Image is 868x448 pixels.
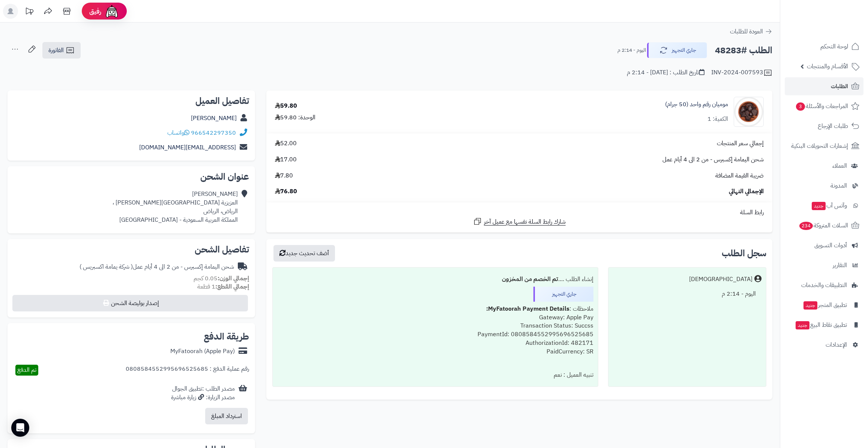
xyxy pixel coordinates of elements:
[14,172,249,181] h2: عنوان الشحن
[533,287,593,302] div: جاري التجهيز
[269,208,769,217] div: رابط السلة
[662,155,764,164] span: شحن اليمامة إكسبرس - من 2 الى 4 أيام عمل
[191,114,237,123] a: [PERSON_NAME]
[785,97,863,115] a: المراجعات والأسئلة3
[170,347,235,356] div: MyFatoorah (Apple Pay)
[799,220,848,231] span: السلات المتروكة
[715,171,764,180] span: ضريبة القيمة المضافة
[80,263,234,271] div: شحن اليمامة إكسبرس - من 2 الى 4 أيام عمل
[812,202,826,210] span: جديد
[273,245,335,262] button: أضف تحديث جديد
[785,137,863,155] a: إشعارات التحويلات البنكية
[17,365,36,374] span: تم الدفع
[785,336,863,354] a: الإعدادات
[215,282,249,291] strong: إجمالي القطع:
[785,157,863,175] a: العملاء
[717,139,764,148] span: إجمالي سعر المنتجات
[275,102,297,110] div: 59.80
[473,217,566,226] a: شارك رابط السلة نفسها مع عميل آخر
[486,304,569,313] b: MyFatoorah Payment Details:
[803,300,847,310] span: تطبيق المتجر
[171,393,235,402] div: مصدر الزيارة: زيارة مباشرة
[796,102,805,111] span: 3
[191,128,236,137] a: 966542297350
[647,42,707,58] button: جاري التجهيز
[811,200,847,211] span: وآتس آب
[818,121,848,131] span: طلبات الإرجاع
[729,187,764,196] span: الإجمالي النهائي
[275,155,297,164] span: 17.00
[197,282,249,291] small: 1 قطعة
[139,143,236,152] a: [EMAIL_ADDRESS][DOMAIN_NAME]
[785,316,863,334] a: تطبيق نقاط البيعجديد
[194,274,249,283] small: 0.05 كجم
[814,240,847,251] span: أدوات التسويق
[613,287,761,301] div: اليوم - 2:14 م
[689,275,752,284] div: [DEMOGRAPHIC_DATA]
[833,260,847,271] span: التقارير
[832,161,847,171] span: العملاء
[80,262,133,271] span: ( شركة يمامة اكسبريس )
[218,274,249,283] strong: إجمالي الوزن:
[830,180,847,191] span: المدونة
[14,96,249,105] h2: تفاصيل العميل
[796,321,809,329] span: جديد
[665,100,728,109] a: موميان رقم واحد (50 جرام)
[126,365,249,376] div: رقم عملية الدفع : 0808584552995696525685
[785,197,863,215] a: وآتس آبجديد
[277,302,593,368] div: ملاحظات : Gateway: Apple Pay Transaction Status: Succss PaymentId: 0808584552995696525685 Authori...
[167,128,189,137] a: واتساب
[42,42,81,59] a: الفاتورة
[799,222,813,230] span: 234
[277,272,593,287] div: إنشاء الطلب ....
[617,47,646,54] small: اليوم - 2:14 م
[113,190,238,224] div: [PERSON_NAME] العزيزية [GEOGRAPHIC_DATA][PERSON_NAME] ، الرياض، الرياض المملكة العربية السعودية -...
[785,236,863,254] a: أدوات التسويق
[48,46,64,55] span: الفاتورة
[711,68,772,77] div: INV-2024-007593
[803,301,817,310] span: جديد
[795,320,847,330] span: تطبيق نقاط البيع
[484,218,566,226] span: شارك رابط السلة نفسها مع عميل آخر
[171,385,235,402] div: مصدر الطلب :تطبيق الجوال
[275,171,293,180] span: 7.80
[205,408,248,424] button: استرداد المبلغ
[275,113,315,122] div: الوحدة: 59.80
[627,68,704,77] div: تاريخ الطلب : [DATE] - 2:14 م
[785,177,863,195] a: المدونة
[14,245,249,254] h2: تفاصيل الشحن
[820,41,848,52] span: لوحة التحكم
[785,117,863,135] a: طلبات الإرجاع
[715,43,772,58] h2: الطلب #48283
[12,295,248,311] button: إصدار بوليصة الشحن
[791,141,848,151] span: إشعارات التحويلات البنكية
[275,187,297,196] span: 76.80
[785,256,863,274] a: التقارير
[785,296,863,314] a: تطبيق المتجرجديد
[20,4,39,21] a: تحديثات المنصة
[785,276,863,294] a: التطبيقات والخدمات
[204,332,249,341] h2: طريقة الدفع
[89,7,101,16] span: رفيق
[277,368,593,382] div: تنبيه العميل : نعم
[730,27,763,36] span: العودة للطلبات
[831,81,848,92] span: الطلبات
[722,249,766,258] h3: سجل الطلب
[707,115,728,123] div: الكمية: 1
[785,216,863,235] a: السلات المتروكة234
[104,4,119,19] img: ai-face.png
[795,101,848,111] span: المراجعات والأسئلة
[826,340,847,350] span: الإعدادات
[734,97,763,127] img: 1633635488-Shilajit-90x90.jpg
[817,19,861,35] img: logo-2.png
[11,419,29,437] div: Open Intercom Messenger
[807,61,848,72] span: الأقسام والمنتجات
[730,27,772,36] a: العودة للطلبات
[502,275,558,284] b: تم الخصم من المخزون
[275,139,297,148] span: 52.00
[785,38,863,56] a: لوحة التحكم
[801,280,847,290] span: التطبيقات والخدمات
[785,77,863,95] a: الطلبات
